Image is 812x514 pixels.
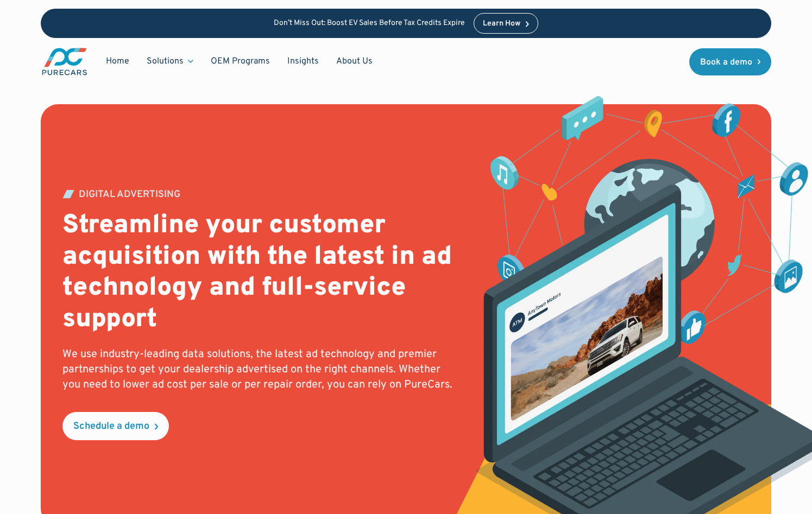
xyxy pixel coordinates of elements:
div: DIGITAL ADVERTISING [79,190,180,200]
a: Book a demo [689,48,772,75]
img: purecars logo [41,47,89,77]
a: OEM Programs [202,51,279,72]
div: Book a demo [700,58,752,67]
a: Schedule a demo [62,412,169,440]
h2: Streamline your customer acquisition with the latest in ad technology and full-service support [62,211,455,335]
div: Learn How [483,20,520,28]
p: We use industry-leading data solutions, the latest ad technology and premier partnerships to get ... [62,347,455,392]
a: Insights [279,51,328,72]
div: Schedule a demo [73,422,149,431]
a: Home [97,51,138,72]
a: main [41,47,89,77]
div: Solutions [147,55,184,67]
a: About Us [328,51,381,72]
div: Solutions [138,51,202,72]
a: Learn How [474,13,538,34]
p: Don’t Miss Out: Boost EV Sales Before Tax Credits Expire [274,19,465,28]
